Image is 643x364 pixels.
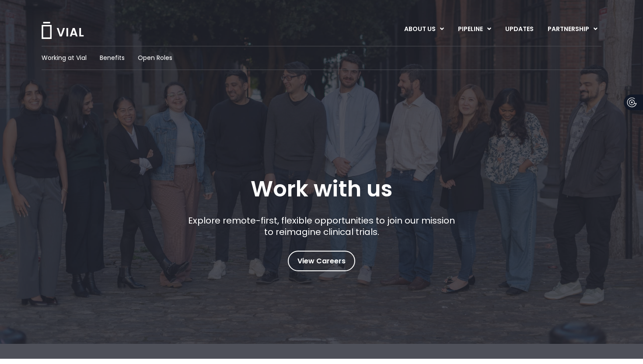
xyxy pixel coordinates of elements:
a: Benefits [100,53,125,63]
img: Vial Logo [41,22,84,39]
a: Working at Vial [42,53,87,63]
a: View Careers [288,251,355,271]
h1: Work with us [251,176,392,202]
span: View Careers [297,255,346,267]
a: PARTNERSHIPMenu Toggle [541,22,605,37]
p: Explore remote-first, flexible opportunities to join our mission to reimagine clinical trials. [185,215,458,238]
a: UPDATES [498,22,540,37]
a: PIPELINEMenu Toggle [451,22,498,37]
a: ABOUT USMenu Toggle [397,22,451,37]
a: Open Roles [138,53,172,63]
